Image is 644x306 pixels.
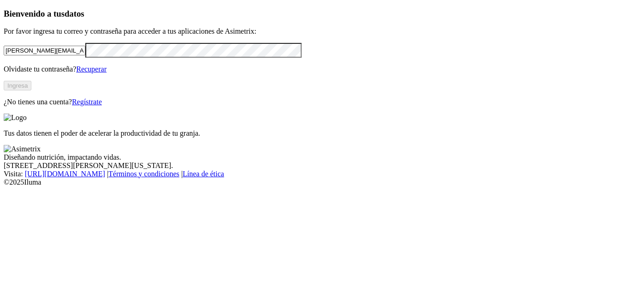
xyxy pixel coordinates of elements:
[4,65,640,73] p: Olvidaste tu contraseña?
[4,27,640,36] p: Por favor ingresa tu correo y contraseña para acceder a tus aplicaciones de Asimetrix:
[4,98,640,106] p: ¿No tienes una cuenta?
[4,145,41,153] img: Asimetrix
[4,170,640,178] div: Visita : | |
[108,170,179,178] a: Términos y condiciones
[4,162,640,170] div: [STREET_ADDRESS][PERSON_NAME][US_STATE].
[4,114,27,122] img: Logo
[4,9,640,19] h3: Bienvenido a tus
[4,81,31,90] button: Ingresa
[4,153,640,162] div: Diseñando nutrición, impactando vidas.
[72,98,102,106] a: Regístrate
[76,65,107,73] a: Recuperar
[4,129,640,138] p: Tus datos tienen el poder de acelerar la productividad de tu granja.
[4,178,640,186] div: © 2025 Iluma
[4,46,85,55] input: Tu correo
[25,170,105,178] a: [URL][DOMAIN_NAME]
[65,9,84,18] span: datos
[183,170,224,178] a: Línea de ética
